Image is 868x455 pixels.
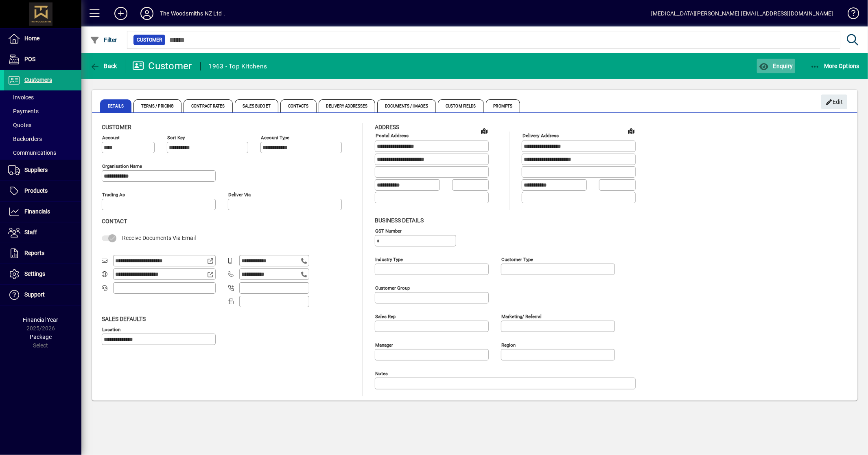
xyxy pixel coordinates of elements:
span: Filter [90,37,117,43]
span: Backorders [8,136,42,142]
button: Profile [134,6,160,21]
span: Back [90,63,117,69]
button: Enquiry [757,59,795,73]
a: Staff [4,222,81,243]
span: Suppliers [24,167,48,173]
a: View on map [625,124,638,137]
mat-label: Sales rep [375,313,396,319]
span: More Options [810,63,860,69]
mat-label: Notes [375,370,388,376]
span: Edit [826,95,843,109]
a: Reports [4,243,81,264]
span: Sales Budget [235,99,278,112]
mat-label: Trading as [102,192,125,198]
a: Communications [4,146,81,160]
span: Communications [8,149,56,156]
span: Customer [137,36,162,44]
a: Support [4,285,81,305]
mat-label: Organisation name [102,163,142,169]
span: Contract Rates [184,99,232,112]
app-page-header-button: Back [81,59,126,73]
button: Back [88,59,119,73]
a: Knowledge Base [842,2,858,28]
a: Suppliers [4,160,81,180]
span: Customers [24,77,52,83]
span: Contacts [280,99,317,112]
span: Address [375,124,399,130]
a: Products [4,181,81,201]
a: POS [4,49,81,70]
span: Prompts [486,99,520,112]
span: Payments [8,108,39,114]
mat-label: Account Type [261,135,289,141]
div: Customer [132,59,192,73]
mat-label: Customer group [375,285,410,290]
mat-label: Manager [375,342,393,347]
span: Support [24,291,45,298]
button: Edit [821,95,847,109]
a: Financials [4,202,81,222]
span: Documents / Images [377,99,436,112]
mat-label: Industry type [375,256,403,262]
span: Products [24,187,48,194]
mat-label: Marketing/ Referral [501,313,542,319]
mat-label: Account [102,135,120,141]
mat-label: Sort key [167,135,185,141]
span: Home [24,35,39,42]
span: Sales defaults [102,316,146,322]
span: Business details [375,217,424,224]
mat-label: Region [501,342,516,347]
span: Package [30,334,52,340]
span: Reports [24,250,44,256]
a: Payments [4,104,81,118]
span: POS [24,56,35,62]
a: Backorders [4,132,81,146]
span: Delivery Addresses [319,99,376,112]
div: [MEDICAL_DATA][PERSON_NAME] [EMAIL_ADDRESS][DOMAIN_NAME] [651,7,833,20]
a: Invoices [4,90,81,104]
button: Add [108,6,134,21]
mat-label: GST Number [375,228,402,233]
span: Settings [24,270,45,277]
span: Terms / Pricing [133,99,182,112]
span: Invoices [8,94,34,101]
span: Customer [102,124,131,130]
div: 1963 - Top Kitchens [209,60,267,73]
span: Receive Documents Via Email [122,235,196,241]
span: Custom Fields [438,99,483,112]
mat-label: Customer type [501,256,533,262]
mat-label: Location [102,326,120,332]
button: More Options [808,59,862,73]
span: Enquiry [759,63,793,69]
a: Settings [4,264,81,284]
a: Home [4,29,81,49]
span: Details [100,99,131,112]
span: Financial Year [23,317,59,323]
mat-label: Deliver via [228,192,251,198]
span: Financials [24,208,50,215]
a: View on map [478,124,491,137]
button: Filter [88,33,119,47]
a: Quotes [4,118,81,132]
div: The Woodsmiths NZ Ltd . [160,7,225,20]
span: Contact [102,218,127,224]
span: Staff [24,229,37,235]
span: Quotes [8,122,31,128]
